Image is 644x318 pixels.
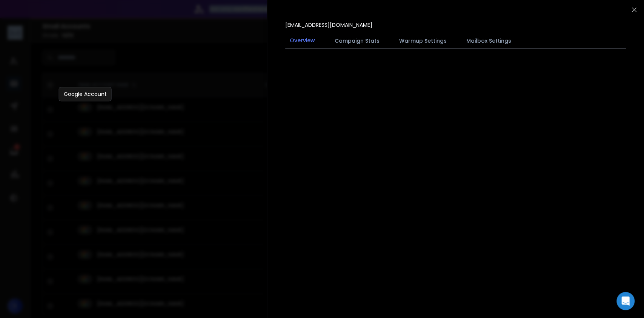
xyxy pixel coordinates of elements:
button: Overview [285,32,320,49]
button: Campaign Stats [330,32,384,49]
p: [EMAIL_ADDRESS][DOMAIN_NAME] [285,21,372,29]
button: Mailbox Settings [462,32,516,49]
button: Warmup Settings [395,32,451,49]
div: Open Intercom Messenger [616,292,635,310]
